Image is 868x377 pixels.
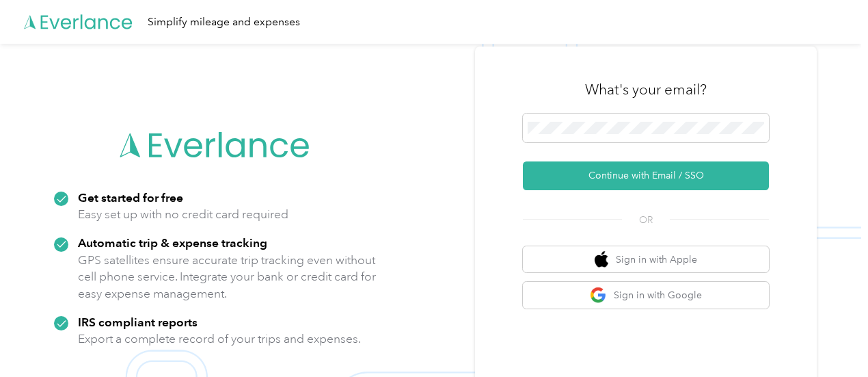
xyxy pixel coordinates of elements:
strong: IRS compliant reports [78,315,198,329]
p: GPS satellites ensure accurate trip tracking even without cell phone service. Integrate your bank... [78,252,377,302]
img: google logo [590,287,607,304]
strong: Automatic trip & expense tracking [78,235,267,250]
p: Easy set up with no credit card required [78,206,288,223]
h3: What's your email? [585,80,707,99]
button: apple logoSign in with Apple [523,246,769,273]
button: Continue with Email / SSO [523,161,769,190]
img: apple logo [595,251,608,268]
button: google logoSign in with Google [523,282,769,309]
p: Export a complete record of your trips and expenses. [78,330,361,348]
strong: Get started for free [78,190,183,205]
span: OR [622,213,670,227]
div: Simplify mileage and expenses [148,14,300,31]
